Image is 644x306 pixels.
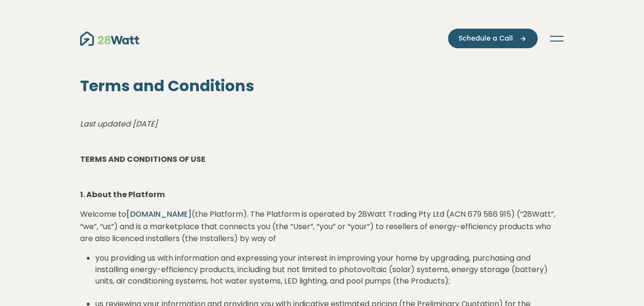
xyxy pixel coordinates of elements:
[80,32,139,46] img: 28Watt
[549,34,564,43] button: Toggle navigation
[126,209,192,220] a: [DOMAIN_NAME]
[459,33,513,43] span: Schedule a Call
[80,208,564,245] p: Welcome to (the Platform). The Platform is operated by 28Watt Trading Pty Ltd (ACN 679 586 915) (...
[80,154,205,165] strong: TERMS AND CONDITIONS OF USE
[95,253,564,298] li: you providing us with information and expressing your interest in improving your home by upgradin...
[80,77,564,95] h1: Terms and Conditions
[80,29,564,48] nav: Main navigation
[80,118,158,129] em: Last updated [DATE]
[80,189,165,200] strong: 1. About the Platform
[448,29,538,48] button: Schedule a Call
